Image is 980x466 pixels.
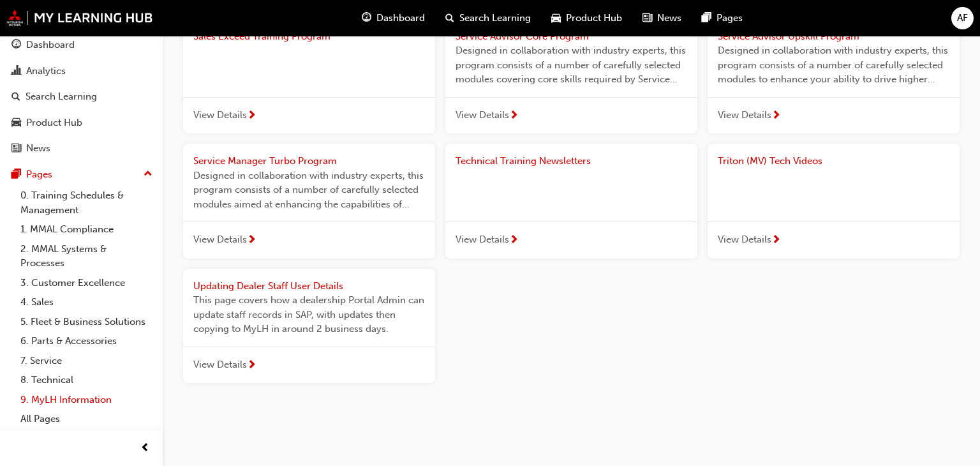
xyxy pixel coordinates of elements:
span: guage-icon [11,40,21,51]
a: Sales Exceed Training ProgramView Details [183,19,435,134]
span: View Details [193,232,247,247]
span: car-icon [551,10,561,26]
a: Service Advisor Upskill ProgramDesigned in collaboration with industry experts, this program cons... [708,19,960,134]
span: View Details [456,108,509,123]
a: Updating Dealer Staff User DetailsThis page covers how a dealership Portal Admin can update staff... [183,269,435,384]
span: Designed in collaboration with industry experts, this program consists of a number of carefully s... [456,43,687,87]
span: Product Hub [566,11,622,26]
a: 6. Parts & Accessories [15,331,158,351]
a: All Pages [15,409,158,429]
span: Updating Dealer Staff User Details [193,280,343,292]
a: 4. Sales [15,292,158,312]
span: next-icon [247,110,256,122]
span: Pages [716,11,743,26]
span: Dashboard [376,11,425,26]
div: Product Hub [26,116,82,130]
a: guage-iconDashboard [352,5,435,31]
span: next-icon [247,235,256,246]
span: pages-icon [702,10,711,26]
button: DashboardAnalyticsSearch LearningProduct HubNews [5,31,158,163]
span: View Details [718,232,771,247]
a: Technical Training NewslettersView Details [445,144,697,259]
a: 0. Training Schedules & Management [15,186,158,220]
span: Technical Training Newsletters [456,155,591,167]
button: Pages [5,163,158,186]
span: news-icon [642,10,652,26]
div: Dashboard [26,38,75,52]
span: chart-icon [11,66,21,77]
span: AF [957,11,968,26]
span: News [657,11,681,26]
span: This page covers how a dealership Portal Admin can update staff records in SAP, with updates then... [193,293,425,336]
a: news-iconNews [632,5,692,31]
span: next-icon [509,110,519,122]
a: Analytics [5,59,158,83]
a: Product Hub [5,111,158,135]
span: up-icon [144,166,152,183]
span: Designed in collaboration with industry experts, this program consists of a number of carefully s... [193,169,425,212]
div: Analytics [26,64,66,79]
span: Sales Exceed Training Program [193,31,330,42]
span: prev-icon [140,440,150,456]
a: 7. Service [15,351,158,371]
span: news-icon [11,143,21,154]
a: car-iconProduct Hub [541,5,632,31]
span: Service Advisor Upskill Program [718,31,859,42]
a: Search Learning [5,85,158,109]
a: Service Manager Turbo ProgramDesigned in collaboration with industry experts, this program consis... [183,144,435,259]
span: next-icon [509,235,519,246]
div: Search Learning [26,89,97,104]
span: Service Advisor Core Program [456,31,589,42]
span: next-icon [771,235,781,246]
span: View Details [193,357,247,372]
a: 3. Customer Excellence [15,273,158,293]
a: pages-iconPages [692,5,753,31]
button: AF [951,7,974,29]
span: next-icon [247,360,256,372]
span: Service Manager Turbo Program [193,155,337,167]
span: pages-icon [11,169,21,181]
a: Triton (MV) Tech VideosView Details [708,144,960,259]
span: View Details [718,108,771,123]
span: View Details [456,232,509,247]
span: next-icon [771,110,781,122]
span: car-icon [11,117,21,129]
a: 2. MMAL Systems & Processes [15,239,158,273]
a: 1. MMAL Compliance [15,220,158,239]
span: Designed in collaboration with industry experts, this program consists of a number of carefully s... [718,43,949,87]
a: Service Advisor Core ProgramDesigned in collaboration with industry experts, this program consist... [445,19,697,134]
div: News [26,141,50,156]
a: 8. Technical [15,370,158,390]
span: Triton (MV) Tech Videos [718,155,822,167]
a: Dashboard [5,33,158,57]
a: News [5,137,158,160]
a: 5. Fleet & Business Solutions [15,312,158,332]
img: mmal [6,10,153,26]
span: Search Learning [459,11,531,26]
div: Pages [26,167,52,182]
span: View Details [193,108,247,123]
a: search-iconSearch Learning [435,5,541,31]
span: search-icon [11,91,20,103]
a: 9. MyLH Information [15,390,158,410]
span: search-icon [445,10,454,26]
span: guage-icon [362,10,371,26]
